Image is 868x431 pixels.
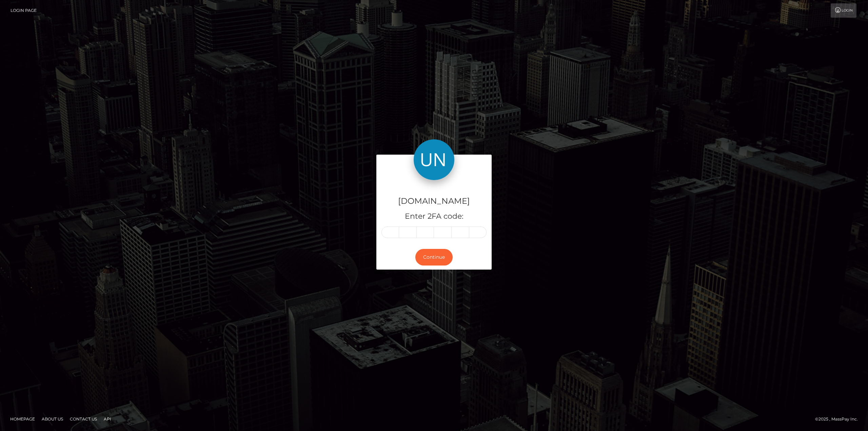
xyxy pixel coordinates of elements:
[101,414,114,424] a: API
[67,414,100,424] a: Contact Us
[381,211,487,222] h5: Enter 2FA code:
[39,414,66,424] a: About Us
[815,415,863,423] div: © 2025 , MassPay Inc.
[831,3,856,18] a: Login
[415,249,453,266] button: Continue
[381,195,487,207] h4: [DOMAIN_NAME]
[414,139,454,180] img: Unlockt.me
[7,414,38,424] a: Homepage
[11,3,37,18] a: Login Page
